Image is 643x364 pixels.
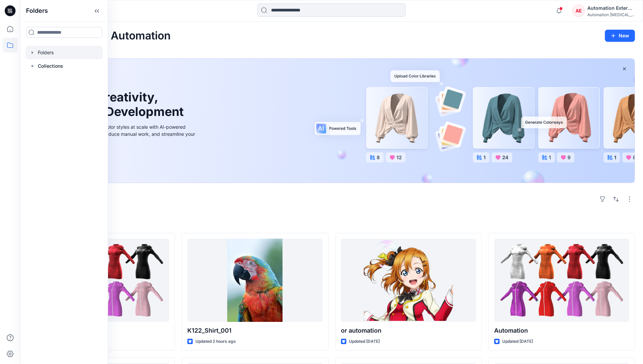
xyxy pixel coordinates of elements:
div: Automation External [587,4,635,12]
h1: Unleash Creativity, Speed Up Development [45,90,187,119]
a: Automation [494,239,629,322]
h4: Styles [28,218,635,226]
p: Updated [DATE] [349,338,380,345]
a: K122_Shirt_001 [187,239,322,322]
div: Explore ideas faster and recolor styles at scale with AI-powered tools that boost creativity, red... [45,123,197,145]
p: Automation [494,326,629,335]
p: Collections [38,62,63,70]
p: Updated [DATE] [502,338,533,345]
p: K122_Shirt_001 [187,326,322,335]
a: or automation [341,239,476,322]
p: or automation [341,326,476,335]
div: AE [572,5,585,17]
div: Automation [MEDICAL_DATA]... [587,12,635,17]
a: Discover more [45,153,197,166]
button: New [605,30,635,42]
p: Updated 2 hours ago [195,338,236,345]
